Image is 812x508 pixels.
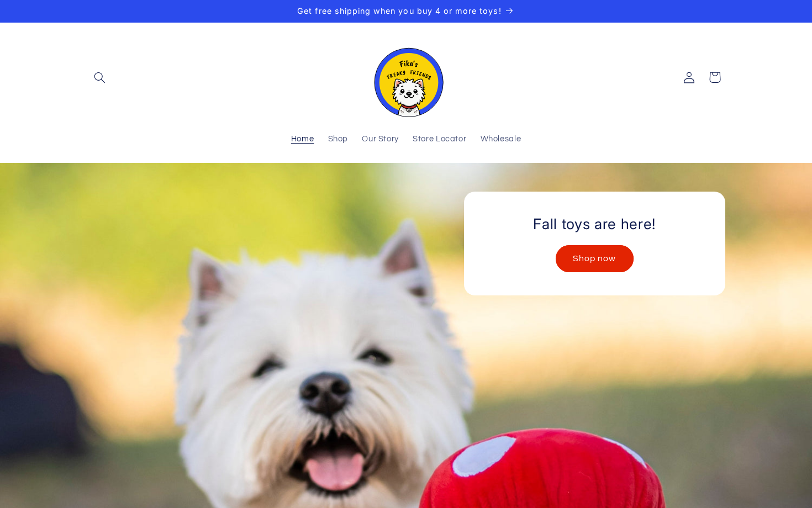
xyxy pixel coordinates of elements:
span: Wholesale [481,134,521,145]
a: Shop now [556,245,634,272]
summary: Search [87,65,113,90]
a: Wholesale [473,128,528,152]
img: Fika's Freaky Friends [367,38,445,117]
span: Shop [328,134,349,145]
span: Store Locator [413,134,466,145]
span: Our Story [362,134,399,145]
h2: Fall toys are here! [533,215,656,234]
span: Get free shipping when you buy 4 or more toys! [297,6,501,15]
a: Fika's Freaky Friends [363,34,449,121]
a: Our Story [355,128,406,152]
a: Home [284,128,321,152]
a: Store Locator [406,128,473,152]
a: Shop [321,128,355,152]
span: Home [291,134,314,145]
